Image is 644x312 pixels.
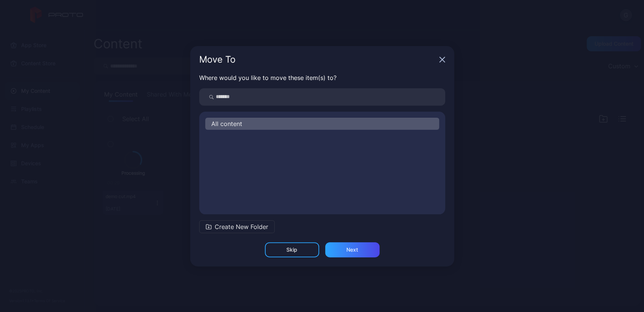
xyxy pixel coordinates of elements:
[199,55,436,64] div: Move To
[215,222,268,231] span: Create New Folder
[265,242,319,257] button: Skip
[199,73,445,82] p: Where would you like to move these item(s) to?
[346,247,358,253] div: Next
[325,242,380,257] button: Next
[286,247,297,253] div: Skip
[211,119,242,128] span: All content
[199,220,275,233] button: Create New Folder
